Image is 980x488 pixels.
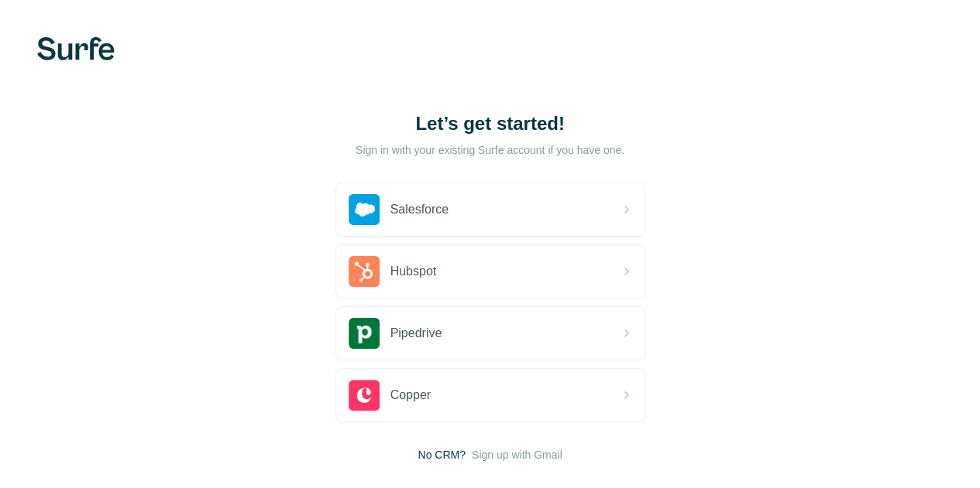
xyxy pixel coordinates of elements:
p: Sign in with your existing Surfe account if you have one. [356,142,624,158]
button: Sign up with Gmail [472,447,562,462]
span: Copper [390,386,431,404]
img: copper's logo [349,380,380,411]
span: Salesforce [390,200,449,219]
span: No CRM? [418,447,465,462]
span: Pipedrive [390,324,442,343]
img: pipedrive's logo [349,318,380,349]
span: Hubspot [390,262,437,281]
img: hubspot's logo [349,256,380,287]
img: salesforce's logo [349,194,380,225]
h1: Let’s get started! [335,111,645,136]
img: Surfe's logo [37,37,115,60]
